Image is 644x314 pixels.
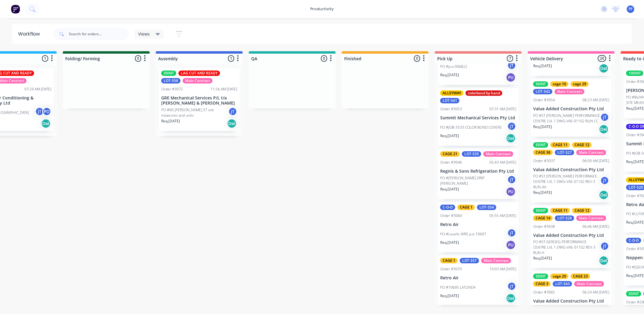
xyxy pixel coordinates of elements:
div: ALLEYWAYcolorbond by handLOT-541Order #305307:31 AM [DATE]Summit Mechanical Services Pty LtdPO #J... [438,88,519,146]
div: 06:29 AM [DATE] [582,290,609,295]
div: C-O-DCAGE 1LOT-554Order #306405:55 AM [DATE]Retro AirPO #Lovells WRS p.o-10697jTReq.[DATE]PU [438,202,519,253]
p: PO #[PERSON_NAME] DRIP [PERSON_NAME] [440,175,507,186]
span: Views [138,31,150,37]
div: CAGE 1 [440,258,458,263]
div: Del [227,119,237,128]
p: Value Added Construction Pty Ltd [533,167,609,172]
div: Workflow [18,30,43,38]
img: Factory [11,5,20,14]
div: Order #3037 [533,158,555,164]
div: 50INT [626,291,641,297]
div: LOT-557 [460,258,479,263]
div: CAGE 14 [533,215,553,221]
span: PF [629,6,633,12]
div: C-O-D [626,238,641,243]
div: LOT-554 [477,205,496,210]
div: CAGE 12 [572,142,592,148]
p: Req. [DATE] [440,293,459,299]
p: Value Added Construction Pty Ltd [533,233,609,238]
div: CAGE 12 [572,208,592,213]
div: CAGE 11 [550,208,570,213]
div: 100INT [626,71,643,76]
div: jT [507,122,516,131]
div: Order #3038 [533,224,555,229]
div: LOT-528 [555,215,574,221]
div: 50INT [533,81,548,87]
div: productivity [307,5,337,14]
div: LOT-543 [553,281,572,287]
div: Main Contract [555,89,585,94]
div: jT [600,242,609,251]
p: Req. [DATE] [533,190,552,195]
p: Regnis & Sons Refrigeration Pty Ltd [440,169,516,174]
p: Req. [DATE] [533,256,552,261]
div: 10:03 AM [DATE] [489,266,516,272]
p: Req. [DATE] [440,240,459,245]
div: Main Contract [574,281,604,287]
div: Del [599,256,609,265]
p: Req. [DATE] [533,63,552,69]
div: Order #3054 [533,97,555,103]
div: LOT-527 [555,150,574,155]
div: PU [506,187,516,196]
div: jT [507,228,516,237]
div: Order #3070 [440,266,462,272]
p: Value Added Construction Pty Ltd [533,106,609,111]
p: PO #Lovells WRS p.o-10697 [440,231,486,237]
div: 50INT [533,142,548,148]
p: Retro Air [440,222,516,227]
div: CAGE 36 [533,150,553,155]
p: PO #ST GEROEG PERFORMANCE CENTRE LVL 1-DWG-VAE-01102 REV-3 RUN H [533,239,600,256]
div: jT [507,282,516,291]
div: LOT-541 [440,98,460,103]
div: 50INT [533,274,548,279]
p: Req. [DATE] [161,118,180,124]
p: Retro Air [440,275,516,281]
div: LAG CUT AND READY [178,71,220,76]
input: Search for orders... [69,28,129,40]
div: 07:29 AM [DATE] [24,86,51,92]
div: 05:43 AM [DATE] [489,160,516,165]
div: LOT-558 [161,78,181,83]
div: Del [506,133,516,143]
p: Req. [DATE] [440,133,459,139]
div: 50INTCAGE 11CAGE 12CAGE 14LOT-528Main ContractOrder #303806:46 AM [DATE]Value Added Construction ... [531,206,612,268]
div: 50INT [533,208,548,213]
p: GRE Mechanical Services P/L t/a [PERSON_NAME] & [PERSON_NAME] [161,96,237,106]
div: 50INTCAGE 11CAGE 12CAGE 36LOT-527Main ContractOrder #303706:09 AM [DATE]Value Added Construction ... [531,140,612,203]
div: 50INTLAG CUT AND READYLOT-558Main ContractOrder #307211:56 AM [DATE]GRE Mechanical Services P/L t... [159,68,240,131]
div: CAGE 11 [550,142,570,148]
div: Order #3065 [533,290,555,295]
p: PO #JOB-3533 COLOR BOND COVERS [440,125,502,130]
div: Main Contract [483,151,513,157]
div: CAGE 23 [571,274,590,279]
div: 50INTcage 10cage 29LOT-542Main ContractOrder #305408:23 AM [DATE]Value Added Construction Pty Ltd... [531,79,612,137]
div: PU [506,240,516,250]
div: jT [600,176,609,185]
div: 07:31 AM [DATE] [489,106,516,112]
div: Main Contract [576,150,606,155]
div: CAGE 1 [457,205,475,210]
p: Req. [DATE] [533,124,552,130]
div: PU [506,73,516,82]
div: C-O-D [440,205,455,210]
div: Order #3053 [440,106,462,112]
div: 06:09 AM [DATE] [582,158,609,164]
div: Main Contract [576,215,606,221]
div: CAGE 21LOT-535Main ContractOrder #304605:43 AM [DATE]Regnis & Sons Refrigeration Pty LtdPO #[PERS... [438,149,519,199]
div: 11:56 AM [DATE] [210,86,237,92]
p: PO #p.o-006822 [440,64,467,69]
div: Order #3072 [161,86,183,92]
p: Summit Mechanical Services Pty Ltd [440,115,516,121]
div: 50INT [161,71,176,76]
div: jT [600,113,609,122]
p: PO #60 [PERSON_NAME] ST site measures and units [161,107,228,118]
p: Req. [DATE] [440,187,459,192]
p: PO #ST [PERSON_NAME] PERFORMACE CENTRE LVL 1 DWG-VAE-01102 REV-3 RUN-AA [533,174,600,190]
div: jT [507,175,516,184]
div: LOT-542 [533,89,553,94]
div: PO [42,107,51,116]
div: Del [41,119,51,128]
div: 06:46 AM [DATE] [582,224,609,229]
div: LOT-535 [462,151,481,157]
